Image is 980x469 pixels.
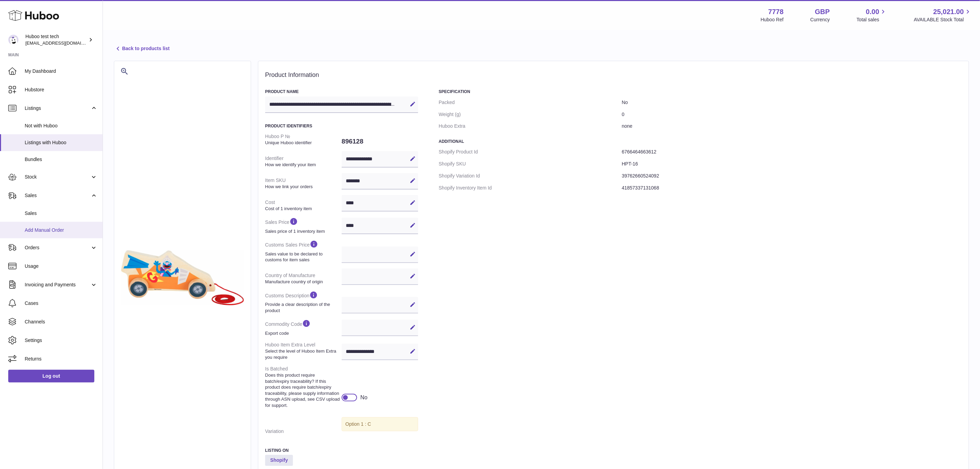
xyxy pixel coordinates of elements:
h2: Product Information [265,71,962,79]
span: Listings with Huboo [25,139,97,146]
dt: Shopify Product Id [439,146,622,158]
dt: Identifier [265,152,342,170]
span: Settings [25,337,97,344]
dt: Item SKU [265,174,342,192]
strong: Unique Huboo identifier [265,140,340,146]
dt: Weight (g) [439,108,622,121]
strong: Provide a clear description of the product [265,301,340,313]
div: Option 1 : C [342,417,418,431]
img: LeglerPlay_LearnSesameStreetPull-AlongWoodenRacecarFSCCertified.jpg [121,250,244,305]
img: internalAdmin-7778@internal.huboo.com [8,35,19,45]
strong: Export code [265,330,340,336]
div: Currency [811,16,830,23]
dt: Sales Price [265,214,342,237]
dt: Is Batched [265,363,342,411]
strong: How we link your orders [265,184,340,190]
dt: Shopify SKU [439,158,622,170]
span: Orders [25,244,90,251]
div: Huboo Ref [761,16,784,23]
strong: GBP [815,7,830,16]
dt: Commodity Code [265,316,342,339]
strong: How we identify your item [265,162,340,168]
dd: 6766464663612 [622,146,962,158]
dt: Shopify Variation Id [439,170,622,182]
strong: Sales price of 1 inventory item [265,228,340,235]
span: [EMAIL_ADDRESS][DOMAIN_NAME] [25,40,101,46]
dt: Shopify Inventory Item Id [439,182,622,194]
h3: Product Name [265,89,418,94]
span: 0.00 [866,7,879,16]
a: 25,021.00 AVAILABLE Stock Total [914,7,972,23]
dt: Huboo Extra [439,120,622,132]
dt: Cost [265,196,342,214]
dt: Country of Manufacture [265,270,342,287]
dt: Variation [265,425,342,437]
div: No [361,394,367,401]
span: Cases [25,300,97,307]
dt: Huboo Item Extra Level [265,339,342,363]
a: 0.00 Total sales [857,7,887,23]
strong: Manufacture country of origin [265,279,340,285]
span: Hubstore [25,87,97,93]
dt: Packed [439,96,622,108]
span: Sales [25,192,90,199]
dt: Huboo P № [265,130,342,148]
span: Channels [25,319,97,325]
span: 25,021.00 [933,7,964,16]
strong: 7778 [768,7,784,16]
strong: Does this product require batch/expiry traceability? If this product does require batch/expiry tr... [265,372,340,408]
span: Sales [25,210,97,217]
dd: No [622,96,962,108]
span: Listings [25,105,90,112]
h3: Specification [439,89,962,94]
dd: HPT-16 [622,158,962,170]
dd: 39762660524092 [622,170,962,182]
a: Log out [8,370,94,382]
strong: Cost of 1 inventory item [265,206,340,212]
strong: Shopify [265,455,293,466]
strong: Select the level of Huboo Item Extra you require [265,348,340,360]
span: My Dashboard [25,68,97,75]
span: Usage [25,263,97,270]
strong: Sales value to be declared to customs for item sales [265,251,340,263]
span: Stock [25,174,90,180]
span: Invoicing and Payments [25,282,90,288]
dd: none [622,120,962,132]
h3: Listing On [265,448,418,453]
span: Add Manual Order [25,227,97,233]
span: Returns [25,356,97,362]
h3: Product Identifiers [265,123,418,129]
h3: Additional [439,139,962,144]
dt: Customs Description [265,288,342,316]
span: Bundles [25,156,97,163]
dd: 0 [622,108,962,121]
span: Total sales [857,16,887,23]
dt: Customs Sales Price [265,237,342,265]
span: Not with Huboo [25,123,97,129]
dd: 896128 [342,134,418,149]
span: AVAILABLE Stock Total [914,16,972,23]
dd: 41857337131068 [622,182,962,194]
div: Huboo test tech [25,33,87,46]
a: Back to products list [114,45,169,53]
